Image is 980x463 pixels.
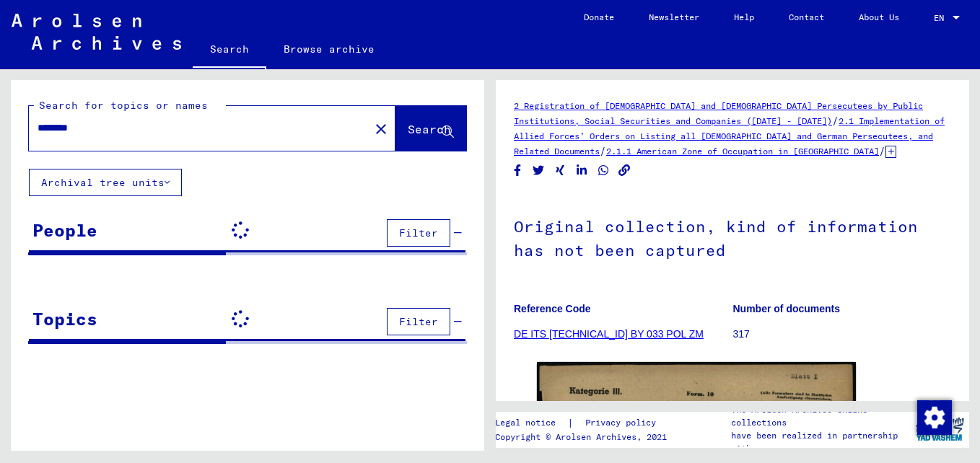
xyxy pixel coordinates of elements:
[395,106,466,151] button: Search
[495,415,673,431] div: |
[32,217,97,243] div: People
[879,144,885,157] span: /
[733,327,952,342] p: 317
[913,411,967,447] img: yv_logo.png
[367,114,395,143] button: Clear
[266,32,392,66] a: Browse archive
[399,226,438,239] span: Filter
[606,146,879,156] a: 2.1.1 American Zone of Occupation in [GEOGRAPHIC_DATA]
[574,415,673,431] a: Privacy policy
[514,193,951,281] h1: Original collection, kind of information has not been captured
[531,162,546,180] button: Share on Twitter
[372,120,390,138] mat-icon: close
[29,169,182,196] button: Archival tree units
[733,303,841,314] b: Number of documents
[553,162,568,180] button: Share on Xing
[731,403,910,429] p: The Arolsen Archives online collections
[495,415,567,431] a: Legal notice
[32,306,97,332] div: Topics
[596,162,611,180] button: Share on WhatsApp
[387,219,450,247] button: Filter
[514,115,945,156] a: 2.1 Implementation of Allied Forces’ Orders on Listing all [DEMOGRAPHIC_DATA] and German Persecut...
[495,431,673,444] p: Copyright © Arolsen Archives, 2021
[917,400,952,435] img: Change consent
[600,144,606,157] span: /
[832,114,839,127] span: /
[574,162,590,180] button: Share on LinkedIn
[399,315,438,328] span: Filter
[510,162,525,180] button: Share on Facebook
[12,14,181,50] img: Arolsen_neg.svg
[193,32,266,69] a: Search
[387,308,450,335] button: Filter
[514,328,704,340] a: DE ITS [TECHNICAL_ID] BY 033 POL ZM
[617,162,632,180] button: Copy link
[514,303,591,314] b: Reference Code
[731,429,910,455] p: have been realized in partnership with
[408,122,451,136] span: Search
[39,99,208,112] mat-label: Search for topics or names
[934,13,950,23] span: EN
[514,100,923,126] a: 2 Registration of [DEMOGRAPHIC_DATA] and [DEMOGRAPHIC_DATA] Persecutees by Public Institutions, S...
